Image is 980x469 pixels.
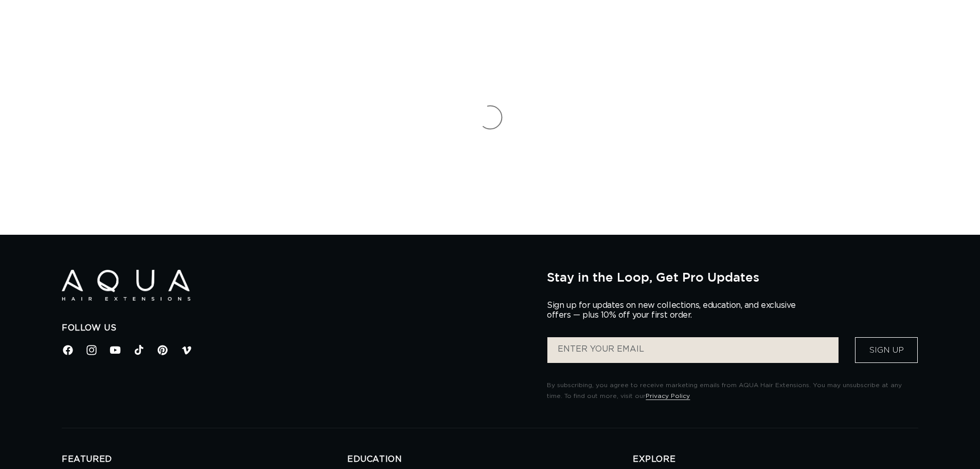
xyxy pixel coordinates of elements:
p: By subscribing, you agree to receive marketing emails from AQUA Hair Extensions. You may unsubscr... [547,380,918,402]
button: Sign Up [855,337,918,363]
img: Aqua Hair Extensions [62,270,190,301]
a: Privacy Policy [646,393,690,399]
p: Sign up for updates on new collections, education, and exclusive offers — plus 10% off your first... [547,301,804,320]
h2: EDUCATION [347,454,633,465]
input: ENTER YOUR EMAIL [547,337,839,363]
h2: Stay in the Loop, Get Pro Updates [547,270,918,284]
h2: Follow Us [62,323,531,334]
h2: EXPLORE [633,454,918,465]
h2: FEATURED [62,454,347,465]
